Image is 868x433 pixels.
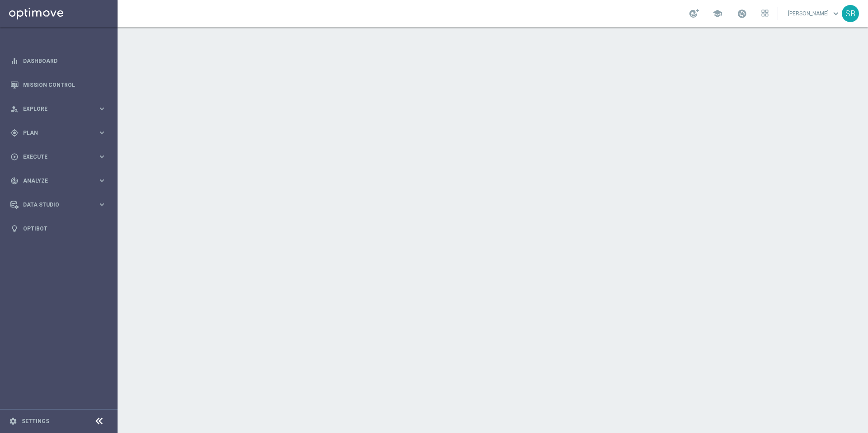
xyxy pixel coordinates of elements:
[98,128,106,137] i: keyboard_arrow_right
[23,49,106,73] a: Dashboard
[10,129,19,137] i: gps_fixed
[10,81,107,89] button: Mission Control
[98,152,106,161] i: keyboard_arrow_right
[10,49,106,73] div: Dashboard
[98,176,106,185] i: keyboard_arrow_right
[10,73,106,97] div: Mission Control
[10,177,98,185] div: Analyze
[23,154,98,160] span: Execute
[98,104,106,113] i: keyboard_arrow_right
[23,202,98,207] span: Data Studio
[10,57,107,65] button: equalizer Dashboard
[10,129,107,136] button: gps_fixed Plan keyboard_arrow_right
[10,216,106,240] div: Optibot
[831,9,841,19] span: keyboard_arrow_down
[23,130,98,136] span: Plan
[10,225,107,232] button: lightbulb Optibot
[23,216,106,240] a: Optibot
[10,201,98,209] div: Data Studio
[10,177,107,184] button: track_changes Analyze keyboard_arrow_right
[10,201,107,208] button: Data Studio keyboard_arrow_right
[98,200,106,209] i: keyboard_arrow_right
[787,7,842,20] a: [PERSON_NAME]keyboard_arrow_down
[9,417,17,425] i: settings
[10,153,98,161] div: Execute
[22,419,49,424] a: Settings
[10,153,19,161] i: play_circle_outline
[23,73,106,97] a: Mission Control
[842,5,859,22] div: SB
[10,225,19,233] i: lightbulb
[10,105,98,113] div: Explore
[712,9,722,19] span: school
[23,178,98,184] span: Analyze
[10,105,107,113] button: person_search Explore keyboard_arrow_right
[10,153,107,160] button: play_circle_outline Execute keyboard_arrow_right
[10,129,98,137] div: Plan
[10,177,19,185] i: track_changes
[10,57,19,65] i: equalizer
[10,105,19,113] i: person_search
[23,106,98,112] span: Explore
